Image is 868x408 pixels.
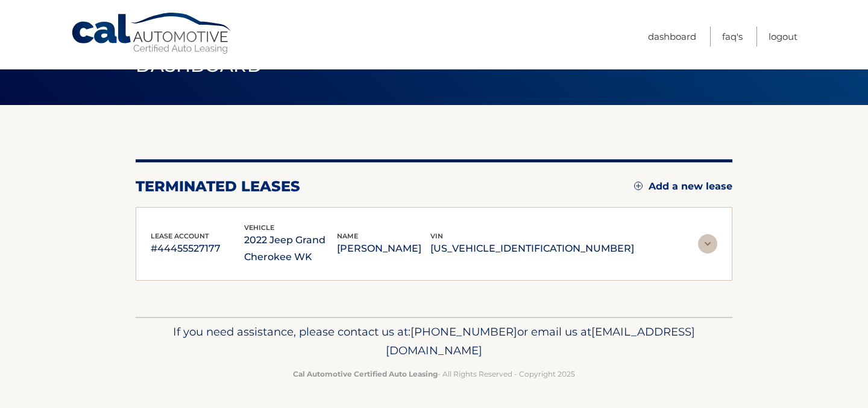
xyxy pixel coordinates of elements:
span: [PHONE_NUMBER] [410,325,517,339]
a: Add a new lease [634,180,732,193]
span: vehicle [244,223,274,232]
img: add.svg [634,182,643,190]
a: Dashboard [648,27,696,46]
p: - All Rights Reserved - Copyright 2025 [143,368,725,380]
h2: terminated leases [136,177,300,196]
span: lease account [151,232,209,240]
strong: Cal Automotive Certified Auto Leasing [293,369,438,378]
p: [PERSON_NAME] [337,240,430,257]
a: Logout [769,27,797,46]
a: Cal Automotive [71,12,233,55]
p: 2022 Jeep Grand Cherokee WK [244,232,338,266]
img: accordion-rest.svg [698,234,717,253]
p: If you need assistance, please contact us at: or email us at [143,322,725,361]
p: [US_VEHICLE_IDENTIFICATION_NUMBER] [430,240,634,257]
span: name [337,232,358,240]
span: vin [430,232,443,240]
a: FAQ's [722,27,743,46]
p: #44455527177 [151,240,244,257]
